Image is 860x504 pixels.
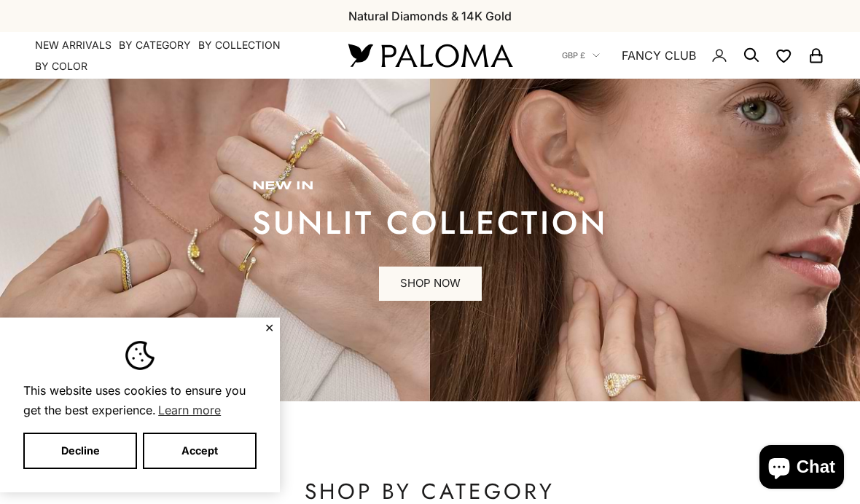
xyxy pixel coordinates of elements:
button: GBP £ [562,49,600,62]
button: Decline [23,433,137,469]
p: Natural Diamonds & 14K Gold [348,7,512,25]
inbox-online-store-chat: Shopify online store chat [755,445,848,492]
span: GBP £ [562,49,585,62]
nav: Primary navigation [35,38,313,74]
a: SHOP NOW [379,267,482,302]
summary: By Category [119,38,191,52]
a: Learn more [156,399,223,421]
summary: By Collection [198,38,281,52]
a: FANCY CLUB [622,46,696,65]
a: NEW ARRIVALS [35,38,112,52]
p: new in [252,179,608,194]
button: Close [265,323,274,332]
p: sunlit collection [252,208,608,237]
summary: By Color [35,59,87,74]
nav: Secondary navigation [562,32,825,79]
img: Cookie banner [125,341,155,370]
button: Accept [143,433,257,469]
span: This website uses cookies to ensure you get the best experience. [23,382,257,421]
